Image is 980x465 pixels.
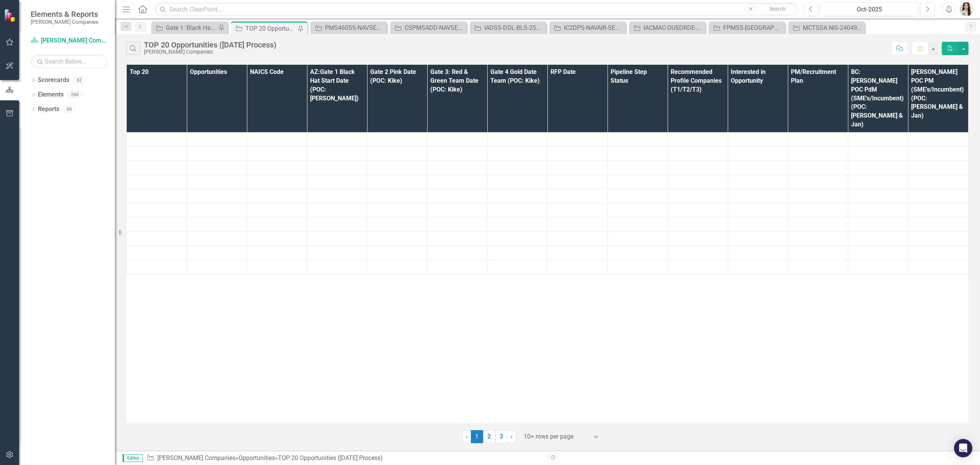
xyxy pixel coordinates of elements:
button: Oct-2025 [820,2,918,16]
a: IADSS-DOL-BLS-258597: DOL BPA for IT Application Development Support Services [472,23,544,33]
a: FPMSS-[GEOGRAPHIC_DATA]-SEAPORT-242467: (FINANCIAL AND PROGRAM MANAGEMENT SUPPORT SERVICES FPMSS ... [710,23,783,33]
span: 1 [471,430,483,443]
a: MCTSSA NIS-240491: MARINE CORPS TACTICAL SYSTEMS SUPPORT ACTIVITY NETWORK INFRASTRUCTURE SERVICES [790,23,863,33]
a: 3 [495,430,508,443]
div: 266 [67,92,82,98]
a: PMS460SS-NAVSEA-NAVY-214065: PMS 460 SUPPORT SERVICES (SEAPORT NXG) [312,23,385,33]
div: Gate 1: Black Hat Schedule Report [166,23,216,33]
div: IADSS-DOL-BLS-258597: DOL BPA for IT Application Development Support Services [484,23,544,33]
a: [PERSON_NAME] Companies [31,36,107,45]
div: Open Intercom Messenger [954,439,972,457]
div: TOP 20 Opportunities ([DATE] Process) [245,24,296,33]
a: CSPMSADD-NAVSEA-SEAPORT-226874: CUSTOMER SUPPORT AND PROGRAM MANAGEMENT SERVICES FOR THE AIR DOMI... [392,23,465,33]
a: Reports [38,105,59,114]
small: [PERSON_NAME] Companies [31,19,98,25]
a: IACMAC-OUSDRDE-DEFENSE-224035: DTIC INFORMATION ANALYSIS CENTERS MULTIPLE AWARD CONTRACT (IAC MAC) [631,23,704,33]
a: Opportunities [238,454,275,462]
div: IC2DPS-NAVAIR-SEAPORT-238750: INTEGRATED C2 INTELLIGENCE DIVISION PM SPT (SEAPORT NXG [564,23,624,33]
a: 2 [483,430,495,443]
div: MCTSSA NIS-240491: MARINE CORPS TACTICAL SYSTEMS SUPPORT ACTIVITY NETWORK INFRASTRUCTURE SERVICES [803,23,863,33]
img: Janieva Castro [960,2,973,16]
div: PMS460SS-NAVSEA-NAVY-214065: PMS 460 SUPPORT SERVICES (SEAPORT NXG) [325,23,385,33]
span: Editor [122,454,143,462]
div: 62 [73,77,85,84]
div: FPMSS-[GEOGRAPHIC_DATA]-SEAPORT-242467: (FINANCIAL AND PROGRAM MANAGEMENT SUPPORT SERVICES FPMSS ... [723,23,783,33]
a: Elements [38,90,64,99]
span: › [511,433,513,440]
div: CSPMSADD-NAVSEA-SEAPORT-226874: CUSTOMER SUPPORT AND PROGRAM MANAGEMENT SERVICES FOR THE AIR DOMI... [405,23,465,33]
a: Scorecards [38,76,69,85]
a: [PERSON_NAME] Companies [157,454,235,462]
div: TOP 20 Opportunities ([DATE] Process) [278,454,383,462]
img: ClearPoint Strategy [4,9,17,22]
div: IACMAC-OUSDRDE-DEFENSE-224035: DTIC INFORMATION ANALYSIS CENTERS MULTIPLE AWARD CONTRACT (IAC MAC) [644,23,704,33]
span: Search [769,6,786,12]
input: Search Below... [31,55,107,68]
div: » » [147,454,542,463]
div: [PERSON_NAME] Companies [144,49,276,55]
button: Search [758,4,796,15]
span: Elements & Reports [31,10,98,19]
a: IC2DPS-NAVAIR-SEAPORT-238750: INTEGRATED C2 INTELLIGENCE DIVISION PM SPT (SEAPORT NXG [551,23,624,33]
div: Oct-2025 [823,5,916,14]
span: ‹ [466,433,468,440]
div: TOP 20 Opportunities ([DATE] Process) [144,41,276,49]
input: Search ClearPoint... [155,3,798,16]
div: 60 [63,106,75,112]
a: Gate 1: Black Hat Schedule Report [153,23,216,33]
